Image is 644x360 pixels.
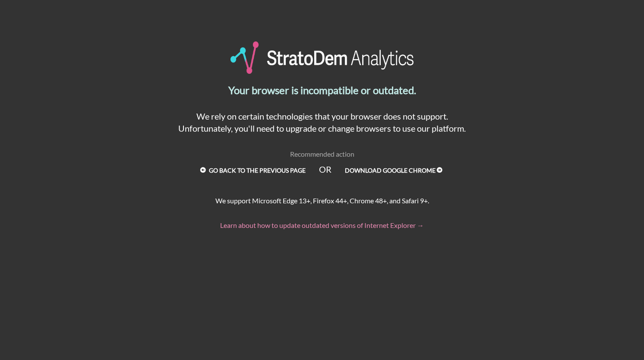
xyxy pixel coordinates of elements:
[332,164,457,177] a: Download Google Chrome
[209,167,306,174] strong: Go back to the previous page
[187,164,319,177] a: Go back to the previous page
[220,221,424,229] a: Learn about how to update outdated versions of Internet Explorer →
[228,84,416,96] strong: Your browser is incompatible or outdated.
[345,167,436,174] strong: Download Google Chrome
[215,196,429,205] span: We support Microsoft Edge 13+, Firefox 44+, Chrome 48+, and Safari 9+.
[290,150,354,158] span: Recommended action
[230,41,414,74] img: StratoDem Analytics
